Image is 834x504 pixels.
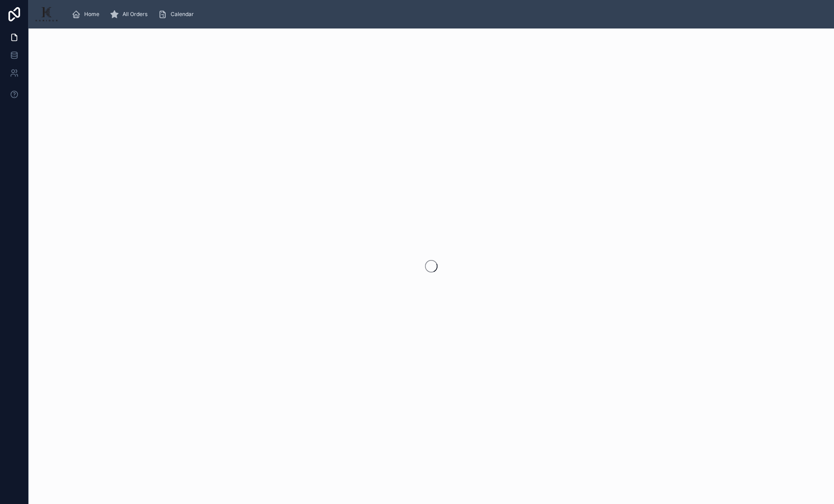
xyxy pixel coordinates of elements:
[84,11,99,18] span: Home
[155,6,200,22] a: Calendar
[171,11,194,18] span: Calendar
[107,6,154,22] a: All Orders
[65,4,827,24] div: scrollable content
[123,11,147,18] span: All Orders
[69,6,106,22] a: Home
[36,7,57,21] img: App logo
